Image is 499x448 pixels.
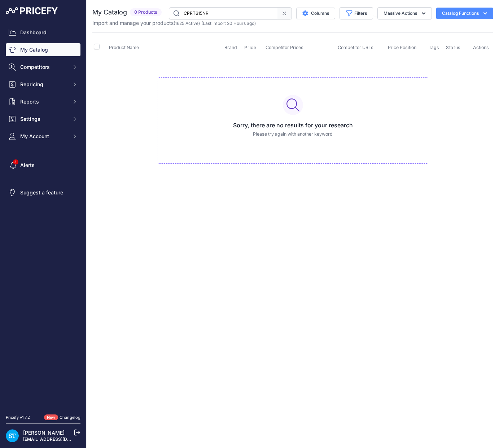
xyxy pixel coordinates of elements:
button: Repricing [6,78,80,91]
span: Actions [473,45,489,50]
span: Price [244,45,256,50]
button: Filters [340,7,373,19]
input: Search [169,7,277,19]
span: Competitor URLs [338,45,373,50]
a: 1625 Active [175,21,198,26]
button: Settings [6,113,80,126]
span: Product Name [109,45,139,50]
button: Price [244,45,258,50]
button: My Account [6,130,80,143]
button: Catalog Functions [436,8,493,19]
span: New [44,414,58,421]
span: (Last import 20 Hours ago) [201,21,256,26]
button: Columns [296,8,335,19]
h3: Sorry, there are no results for your research [164,121,422,129]
h2: My Catalog [92,7,127,17]
a: Dashboard [6,26,80,39]
span: Price Position [388,45,416,50]
a: Suggest a feature [6,186,80,199]
img: Pricefy Logo [6,7,58,14]
span: Settings [20,115,67,123]
span: 0 Products [130,8,162,17]
span: Competitor Prices [266,45,303,50]
a: Changelog [60,415,80,420]
p: Import and manage your products [92,19,256,27]
a: [PERSON_NAME] [23,430,65,436]
span: Status [446,45,460,50]
button: Reports [6,95,80,108]
nav: Sidebar [6,26,80,406]
a: My Catalog [6,43,80,56]
span: Tags [429,45,439,50]
a: Alerts [6,159,80,172]
span: Brand [224,45,237,50]
button: Status [446,45,462,50]
span: My Account [20,133,67,140]
button: Massive Actions [377,7,432,19]
span: ( ) [174,21,200,26]
button: Competitors [6,61,80,74]
div: Pricefy v1.7.2 [6,414,30,421]
span: Repricing [20,81,67,88]
a: [EMAIL_ADDRESS][DOMAIN_NAME] [23,436,99,442]
span: Competitors [20,63,67,71]
span: Reports [20,98,67,105]
p: Please try again with another keyword [164,131,422,138]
